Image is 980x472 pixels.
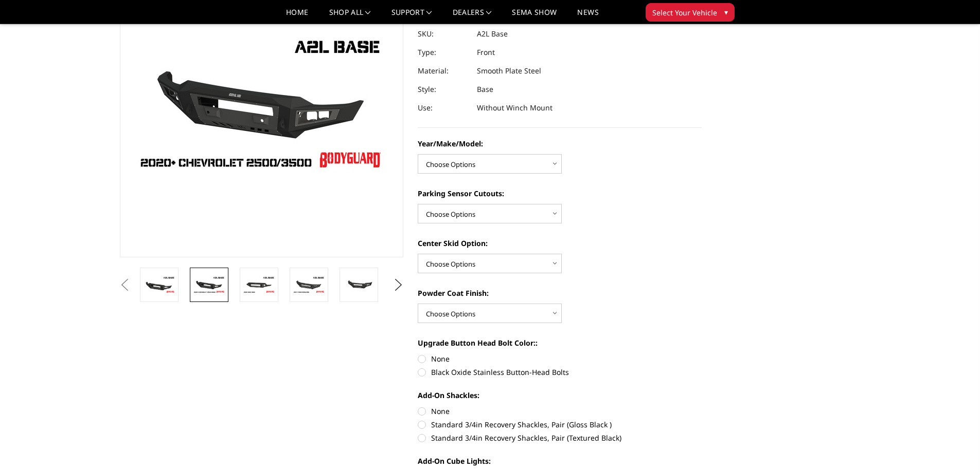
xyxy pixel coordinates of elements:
img: A2L Series - Base Front Bumper (Non Winch) [193,276,225,294]
button: Select Your Vehicle [646,3,735,22]
img: A2L Series - Base Front Bumper (Non Winch) [243,276,275,294]
a: Support [391,9,432,24]
dt: Use: [418,99,469,117]
a: shop all [329,9,371,24]
dd: A2L Base [477,25,508,43]
label: None [418,406,702,417]
dt: SKU: [418,25,469,43]
label: Center Skid Option: [418,238,702,249]
a: Dealers [453,9,492,24]
a: Home [286,9,308,24]
button: Next [390,277,406,293]
dd: Front [477,43,495,62]
img: A2L Series - Base Front Bumper (Non Winch) [293,276,325,294]
img: A2L Series - Base Front Bumper (Non Winch) [343,277,375,292]
span: ▾ [724,7,728,17]
button: Previous [117,277,133,293]
label: Parking Sensor Cutouts: [418,188,702,199]
dt: Material: [418,62,469,80]
label: Standard 3/4in Recovery Shackles, Pair (Gloss Black ) [418,419,702,430]
dt: Style: [418,80,469,99]
label: Upgrade Button Head Bolt Color:: [418,337,702,348]
dt: Type: [418,43,469,62]
label: Powder Coat Finish: [418,288,702,298]
label: None [418,353,702,364]
a: News [577,9,598,24]
label: Add-On Shackles: [418,390,702,401]
dd: Base [477,80,493,99]
label: Black Oxide Stainless Button-Head Bolts [418,367,702,377]
a: SEMA Show [512,9,557,24]
dd: Without Winch Mount [477,99,553,117]
dd: Smooth Plate Steel [477,62,541,80]
img: A2L Series - Base Front Bumper (Non Winch) [143,276,175,294]
label: Year/Make/Model: [418,138,702,149]
label: Add-On Cube Lights: [418,456,702,466]
label: Standard 3/4in Recovery Shackles, Pair (Textured Black) [418,432,702,443]
span: Select Your Vehicle [652,7,717,18]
